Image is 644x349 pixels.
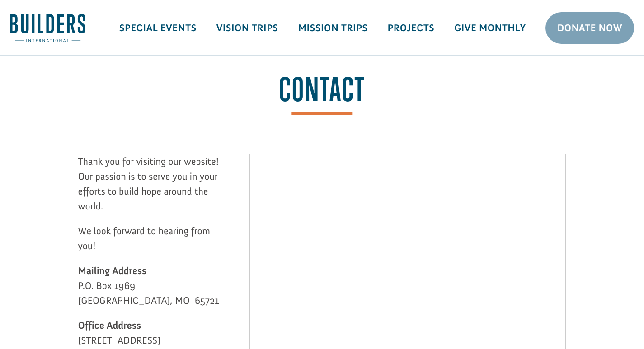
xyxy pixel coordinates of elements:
img: Builders International [10,14,85,42]
a: Vision Trips [207,15,288,41]
a: Projects [378,15,445,41]
a: Donate Now [545,12,634,44]
p: Thank you for visiting our website! Our passion is to serve you in your efforts to build hope aro... [78,154,223,223]
strong: Mailing Address [78,265,147,277]
span: Contact [279,74,365,115]
p: P.O. Box 1969 [GEOGRAPHIC_DATA], MO 65721 [78,263,223,318]
a: Mission Trips [288,15,378,41]
a: Special Events [109,15,207,41]
p: We look forward to hearing from you! [78,223,223,263]
strong: Office Address [78,319,141,331]
a: Give Monthly [444,15,536,41]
